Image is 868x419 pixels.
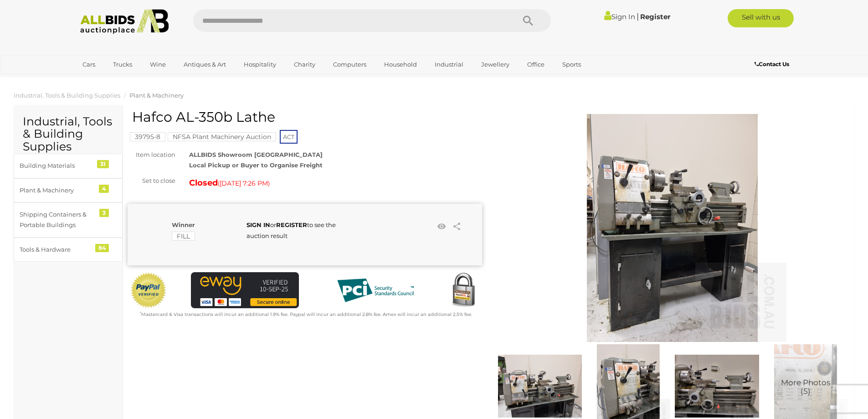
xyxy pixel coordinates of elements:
[20,244,95,255] div: Tools & Hardware
[728,9,794,27] a: Sell with us
[247,221,336,239] span: or to see the auction result
[20,185,95,196] div: Plant & Machinery
[129,92,184,99] a: Plant & Machinery
[505,9,551,32] button: Search
[97,160,109,168] div: 31
[604,12,635,21] a: Sign In
[220,179,268,187] span: [DATE] 7:26 PM
[130,272,167,309] img: Official PayPal Seal
[23,115,113,153] h2: Industrial, Tools & Building Supplies
[781,378,830,395] span: More Photos (5)
[130,133,165,140] a: 39795-8
[429,57,469,72] a: Industrial
[121,176,182,186] div: Set to close
[168,132,276,141] mark: NFSA Plant Machinery Auction
[95,244,109,252] div: 84
[189,151,323,158] strong: ALLBIDS Showroom [GEOGRAPHIC_DATA]
[238,57,282,72] a: Hospitality
[178,57,232,72] a: Antiques & Art
[327,57,372,72] a: Computers
[130,132,165,141] mark: 39795-8
[140,311,472,317] small: Mastercard & Visa transactions will incur an additional 1.9% fee. Paypal will incur an additional...
[77,72,153,87] a: [GEOGRAPHIC_DATA]
[14,154,123,178] a: Building Materials 31
[218,180,270,187] span: ( )
[20,209,95,231] div: Shipping Containers & Portable Buildings
[99,185,109,193] div: 4
[755,59,791,69] a: Contact Us
[75,9,174,34] img: Allbids.com.au
[107,57,138,72] a: Trucks
[191,272,299,308] img: eWAY Payment Gateway
[189,178,218,188] strong: Closed
[755,61,789,67] b: Contact Us
[14,178,123,202] a: Plant & Machinery 4
[14,92,120,99] a: Industrial, Tools & Building Supplies
[556,57,587,72] a: Sports
[14,238,123,262] a: Tools & Hardware 84
[189,161,323,169] strong: Local Pickup or Buyer to Organise Freight
[475,57,515,72] a: Jewellery
[132,109,480,124] h1: Hafco AL-350b Lathe
[637,11,639,21] span: |
[330,272,421,309] img: PCI DSS compliant
[121,150,182,160] div: Item location
[435,220,448,233] li: Watch this item
[280,130,298,144] span: ACT
[521,57,550,72] a: Office
[14,202,123,238] a: Shipping Containers & Portable Buildings 3
[640,12,670,21] a: Register
[20,160,95,171] div: Building Materials
[168,133,276,140] a: NFSA Plant Machinery Auction
[172,221,195,228] b: Winner
[247,221,270,228] a: SIGN IN
[99,209,109,217] div: 3
[77,57,101,72] a: Cars
[276,221,307,228] a: REGISTER
[378,57,423,72] a: Household
[559,114,786,342] img: Hafco AL-350b Lathe
[288,57,321,72] a: Charity
[144,57,172,72] a: Wine
[172,232,195,241] mark: FILL
[445,272,482,309] img: Secured by Rapid SSL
